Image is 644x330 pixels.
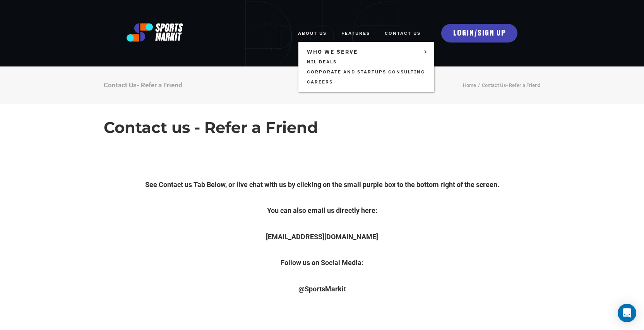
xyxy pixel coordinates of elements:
a: [EMAIL_ADDRESS][DOMAIN_NAME] [266,233,378,241]
a: LOGIN/SIGN UP [441,24,517,43]
a: WHO WE SERVE [304,47,428,57]
a: @SportsMarkit [298,285,346,293]
a: Corporate and Startups Consulting [304,67,428,77]
a: Careers [304,77,428,87]
a: NIL Deals [304,57,428,67]
a: Home [463,82,476,88]
img: logo [127,23,183,42]
li: Contact Us- Refer a Friend [476,81,540,90]
a: FEATURES [341,25,370,42]
a: Contact Us [385,25,421,42]
div: Open Intercom Messenger [618,304,636,322]
strong: See Contact us Tab Below, or live chat with us by clicking on the small purple box to the bottom ... [145,180,499,189]
a: ABOUT US [298,25,327,42]
strong: Follow us on Social Media: [281,259,363,267]
strong: You can also email us directly here: [267,206,377,214]
span: Contact us - Refer a Friend [104,118,318,137]
div: Contact Us- Refer a Friend [104,81,182,89]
